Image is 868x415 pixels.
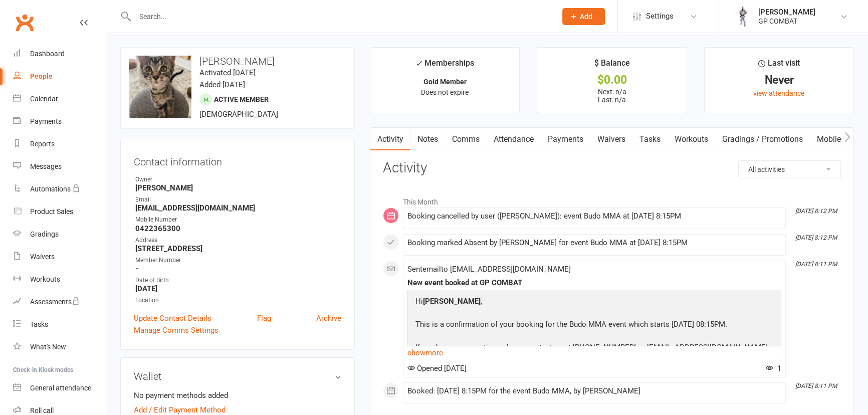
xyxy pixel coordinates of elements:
a: Gradings / Promotions [715,128,810,151]
a: Calendar [13,88,106,110]
span: Opened [DATE] [407,364,467,373]
strong: [STREET_ADDRESS] [135,244,341,253]
a: Dashboard [13,43,106,65]
div: GP COMBAT [758,17,815,26]
a: Assessments [13,291,106,313]
span: [DEMOGRAPHIC_DATA] [199,110,278,119]
p: Hi , [413,295,772,310]
i: [DATE] 8:11 PM [795,261,837,268]
button: Add [562,8,605,25]
div: Booking cancelled by user ([PERSON_NAME]): event Budo MMA at [DATE] 8:15PM [407,212,781,221]
div: Booked: [DATE] 8:15PM for the event Budo MMA, by [PERSON_NAME] [407,387,781,395]
li: This Month [383,191,841,207]
a: Mobile App [810,128,864,151]
strong: [EMAIL_ADDRESS][DOMAIN_NAME] [135,203,341,213]
strong: [DATE] [135,284,341,293]
a: Workouts [13,268,106,291]
i: [DATE] 8:11 PM [795,382,837,389]
a: Manage Comms Settings [134,324,219,336]
a: Messages [13,155,106,178]
strong: - [135,264,341,273]
a: People [13,65,106,88]
div: Gradings [30,230,59,238]
strong: 0422365300 [135,224,341,233]
div: $0.00 [546,75,677,85]
a: Reports [13,133,106,155]
strong: [PERSON_NAME] [135,183,341,192]
div: [PERSON_NAME] [758,8,815,17]
div: Waivers [30,253,55,261]
div: $ Balance [594,57,629,75]
span: 1 [766,364,781,373]
div: Never [714,75,844,85]
div: Messages [30,162,62,170]
div: Owner [135,175,341,184]
div: New event booked at GP COMBAT [407,279,781,287]
a: Payments [13,110,106,133]
p: Next: n/a Last: n/a [546,88,677,104]
a: Activity [370,128,410,151]
div: Location [135,296,341,305]
div: Member Number [135,256,341,265]
div: Email [135,195,341,204]
div: What's New [30,343,66,351]
div: Booking marked Absent by [PERSON_NAME] for event Budo MMA at [DATE] 8:15PM [407,239,781,247]
a: What's New [13,336,106,358]
a: Payments [541,128,590,151]
img: thumb_image1750126119.png [733,7,753,27]
div: Mobile Number [135,215,341,225]
h3: Contact information [134,152,341,167]
a: Comms [445,128,487,151]
div: Reports [30,140,55,148]
p: This is a confirmation of your booking for the Budo MMA event which starts [DATE] 08:15PM. [413,318,772,333]
a: Attendance [487,128,541,151]
i: [DATE] 8:12 PM [795,234,837,241]
strong: [PERSON_NAME] [423,297,481,306]
div: Calendar [30,95,58,103]
h3: Activity [383,160,841,176]
div: Address [135,236,341,245]
div: Last visit [758,57,800,75]
a: Automations [13,178,106,200]
i: [DATE] 8:12 PM [795,207,837,215]
a: Waivers [590,128,632,151]
div: Dashboard [30,50,65,58]
time: Activated [DATE] [199,68,256,77]
div: Automations [30,185,71,193]
a: Archive [316,312,341,324]
a: Waivers [13,246,106,268]
div: Tasks [30,320,48,328]
a: Tasks [632,128,668,151]
span: Settings [646,5,674,28]
div: Roll call [30,406,54,414]
a: Gradings [13,223,106,246]
div: Memberships [415,57,474,75]
a: Product Sales [13,200,106,223]
strong: Gold Member [423,78,467,86]
span: Add [580,13,592,21]
a: Clubworx [12,10,37,35]
li: No payment methods added [134,389,341,401]
a: Notes [410,128,445,151]
div: Product Sales [30,207,73,216]
span: Sent email to [EMAIL_ADDRESS][DOMAIN_NAME] [407,265,571,274]
span: Does not expire [421,88,469,96]
i: ✓ [415,59,422,68]
span: Active member [214,95,269,103]
time: Added [DATE] [199,80,245,89]
div: People [30,72,53,80]
a: General attendance kiosk mode [13,377,106,399]
div: Payments [30,117,62,125]
a: Workouts [668,128,715,151]
a: view attendance [753,89,804,97]
div: General attendance [30,384,91,392]
input: Search... [132,10,549,24]
a: Tasks [13,313,106,336]
div: Workouts [30,275,60,283]
h3: [PERSON_NAME] [129,56,346,67]
a: Flag [257,312,271,324]
a: show more [407,346,781,360]
img: image1751518337.png [129,56,191,118]
a: Update Contact Details [134,312,211,324]
h3: Wallet [134,371,341,382]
